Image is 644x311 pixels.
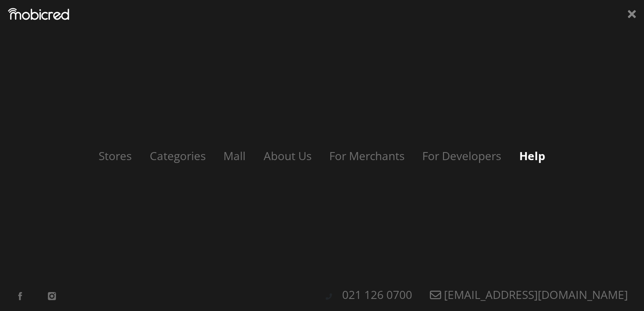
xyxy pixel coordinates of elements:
a: Mall [215,148,254,163]
a: About Us [256,148,320,163]
a: For Merchants [321,148,413,163]
img: Mobicred [8,8,69,20]
a: Help [511,148,553,163]
a: [EMAIL_ADDRESS][DOMAIN_NAME] [422,287,636,302]
a: Categories [142,148,214,163]
a: For Developers [414,148,509,163]
a: Stores [91,148,140,163]
a: 021 126 0700 [334,287,420,302]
